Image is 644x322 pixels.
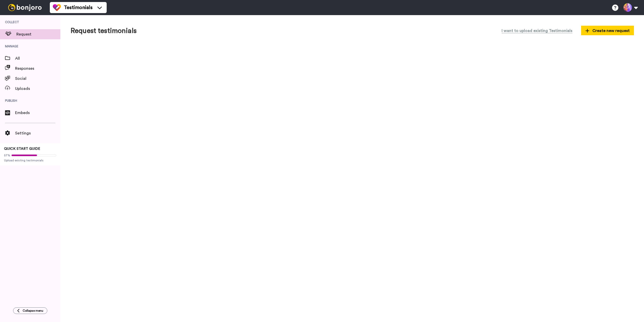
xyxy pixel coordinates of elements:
[581,26,634,36] button: Create new request
[23,309,43,313] span: Collapse menu
[16,31,60,37] span: Request
[15,110,60,116] span: Embeds
[15,76,60,82] span: Social
[585,28,630,34] span: Create new request
[4,153,10,157] span: 57%
[64,4,93,11] span: Testimonials
[13,307,47,314] button: Collapse menu
[70,27,137,35] h1: Request testimonials
[15,55,60,61] span: All
[53,4,61,12] img: tm-color.svg
[15,65,60,71] span: Responses
[498,25,576,36] button: I want to upload existing Testimonials
[15,130,60,136] span: Settings
[4,147,40,151] span: QUICK START GUIDE
[6,4,44,11] img: bj-logo-header-white.svg
[502,28,572,34] span: I want to upload existing Testimonials
[15,86,60,92] span: Uploads
[4,158,56,162] span: Upload existing testimonials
